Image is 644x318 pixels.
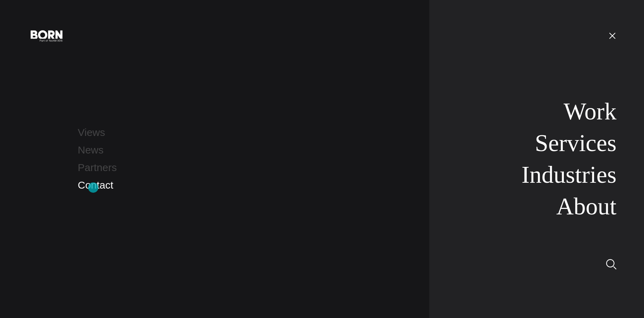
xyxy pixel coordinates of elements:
a: News [78,144,104,156]
a: Services [535,130,616,156]
a: Views [78,127,105,138]
a: Work [563,98,616,125]
a: About [556,193,616,220]
img: Search [606,259,616,269]
a: Partners [78,162,117,173]
a: Contact [78,179,113,191]
button: Open [604,28,621,43]
a: Industries [522,161,616,188]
